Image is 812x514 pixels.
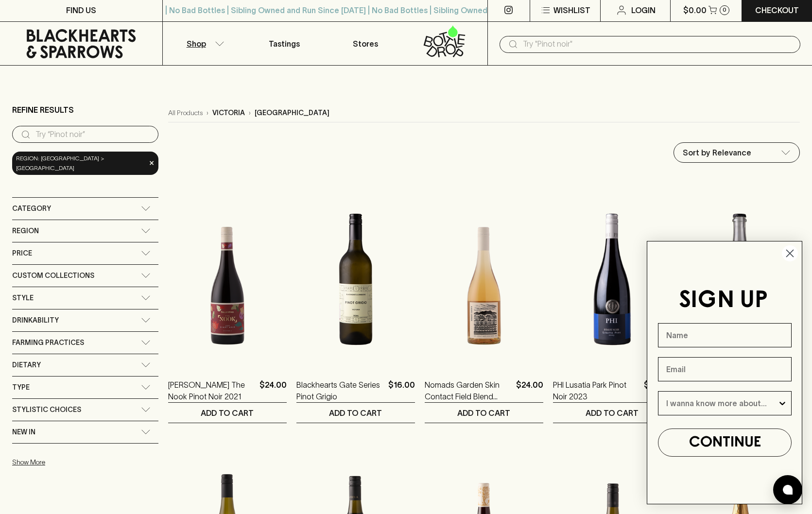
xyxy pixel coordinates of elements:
p: victoria [212,108,245,118]
input: Email [658,357,792,381]
span: Farming Practices [12,337,84,349]
a: Stores [325,22,406,65]
span: Type [12,381,30,394]
span: Price [12,247,32,259]
div: Farming Practices [12,332,158,354]
p: FIND US [66,4,96,16]
button: ADD TO CART [168,403,287,423]
button: Show More [12,452,139,472]
div: Custom Collections [12,265,158,287]
p: ADD TO CART [586,407,639,419]
span: New In [12,426,35,438]
img: PHI Lusatia Park Pinot Noir 2023 [553,194,672,364]
span: Style [12,292,34,304]
input: Try "Pinot noir" [523,36,793,52]
a: All Products [168,108,203,118]
p: Shop [187,38,206,50]
img: Blackhearts Gate Series Pinot Grigio [296,194,415,364]
p: ADD TO CART [329,407,382,419]
button: Shop [163,22,244,65]
input: Try “Pinot noir” [35,127,151,142]
div: Dietary [12,354,158,376]
p: 0 [723,7,726,13]
a: [PERSON_NAME] The Nook Pinot Noir 2021 [168,379,256,402]
p: [GEOGRAPHIC_DATA] [255,108,329,118]
p: › [207,108,208,118]
div: Style [12,287,158,309]
img: Fin Wines I'm All Ears Pét Nat 2024 [681,194,800,364]
span: × [149,158,155,168]
div: Type [12,377,158,398]
input: I wanna know more about... [666,392,777,415]
div: New In [12,421,158,443]
p: Tastings [269,38,300,50]
span: Stylistic Choices [12,404,81,416]
button: Show Options [777,392,787,415]
button: ADD TO CART [425,403,543,423]
button: Close dialog [781,245,798,262]
button: ADD TO CART [296,403,415,423]
p: › [249,108,251,118]
p: Sort by Relevance [683,147,751,158]
span: Region [12,225,39,237]
span: Category [12,203,51,215]
div: Region [12,220,158,242]
span: region: [GEOGRAPHIC_DATA] > [GEOGRAPHIC_DATA] [16,154,146,173]
span: SIGN UP [679,290,768,312]
div: Price [12,242,158,264]
span: Custom Collections [12,270,94,282]
div: Stylistic Choices [12,399,158,421]
p: ADD TO CART [201,407,254,419]
a: Tastings [244,22,325,65]
img: Buller The Nook Pinot Noir 2021 [168,194,287,364]
p: Wishlist [553,4,590,16]
div: Sort by Relevance [674,143,799,162]
p: ADD TO CART [457,407,510,419]
p: Refine Results [12,104,74,116]
button: ADD TO CART [553,403,672,423]
img: Nomads Garden Skin Contact Field Blend 2023 [425,194,543,364]
img: bubble-icon [783,485,793,495]
div: Category [12,198,158,220]
a: Nomads Garden Skin Contact Field Blend 2023 [425,379,512,402]
p: Login [631,4,656,16]
div: FLYOUT Form [637,231,812,514]
a: PHI Lusatia Park Pinot Noir 2023 [553,379,640,402]
p: $24.00 [516,379,543,402]
p: $0.00 [683,4,707,16]
span: Dietary [12,359,41,371]
a: Blackhearts Gate Series Pinot Grigio [296,379,384,402]
p: Stores [353,38,378,50]
p: $24.00 [259,379,287,402]
p: Checkout [755,4,799,16]
div: Drinkability [12,309,158,331]
span: Drinkability [12,314,59,326]
p: $16.00 [388,379,415,402]
input: Name [658,323,792,347]
button: CONTINUE [658,428,792,457]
